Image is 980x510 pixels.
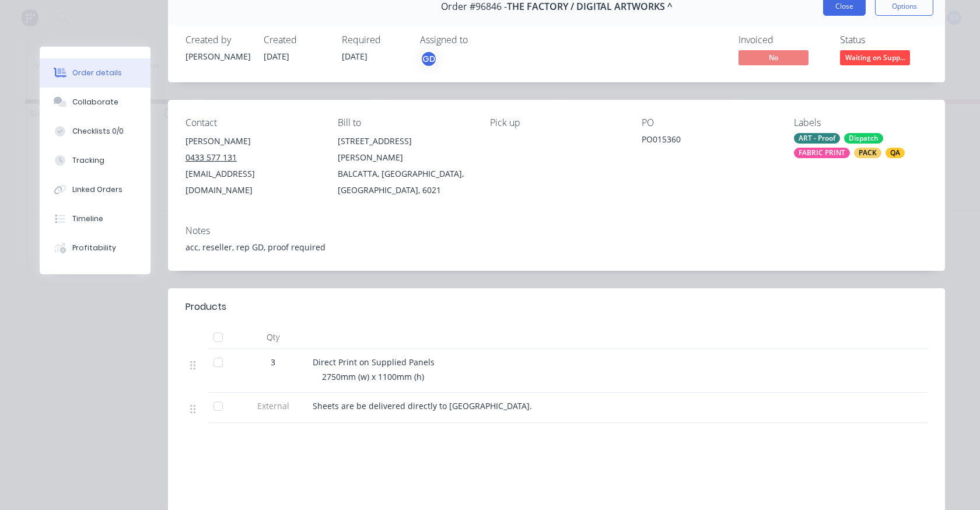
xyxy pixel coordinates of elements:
div: Qty [238,326,308,349]
div: PACK [854,148,881,158]
tcxspan: Call 0433 577 131 via 3CX [185,152,237,163]
div: Tracking [72,155,104,166]
div: Products [185,300,226,314]
div: Labels [794,117,928,128]
div: FABRIC PRINT [794,148,850,158]
div: acc, reseller, rep GD, proof required [185,241,928,253]
button: Waiting on Supp... [840,50,910,68]
div: Created by [185,34,250,46]
div: Invoiced [738,34,826,46]
span: 3 [271,356,275,368]
span: Sheets are be delivered directly to [GEOGRAPHIC_DATA]. [313,400,532,411]
div: Pick up [490,117,624,128]
div: [PERSON_NAME]0433 577 131[EMAIL_ADDRESS][DOMAIN_NAME] [185,133,319,198]
span: External [243,400,303,412]
div: [PERSON_NAME] [185,50,250,62]
div: Status [840,34,928,46]
button: GD [420,50,437,68]
div: [STREET_ADDRESS][PERSON_NAME]BALCATTA, [GEOGRAPHIC_DATA], [GEOGRAPHIC_DATA], 6021 [338,133,471,198]
span: [DATE] [342,51,367,62]
span: THE FACTORY / DIGITAL ARTWORKS ^ [507,1,673,12]
div: Timeline [72,214,103,224]
div: Dispatch [844,133,883,144]
div: [STREET_ADDRESS][PERSON_NAME] [338,133,471,166]
button: Timeline [40,204,150,233]
div: PO015360 [642,133,775,149]
div: Order details [72,68,122,78]
span: Order #96846 - [441,1,507,12]
div: Assigned to [420,34,537,46]
div: [PERSON_NAME] [185,133,319,149]
div: PO [642,117,775,128]
span: Waiting on Supp... [840,50,910,65]
span: [DATE] [264,51,289,62]
div: QA [885,148,905,158]
div: Profitability [72,243,116,253]
div: [EMAIL_ADDRESS][DOMAIN_NAME] [185,166,319,198]
div: Created [264,34,328,46]
button: Tracking [40,146,150,175]
div: Required [342,34,406,46]
button: Profitability [40,233,150,263]
div: Contact [185,117,319,128]
button: Checklists 0/0 [40,117,150,146]
div: BALCATTA, [GEOGRAPHIC_DATA], [GEOGRAPHIC_DATA], 6021 [338,166,471,198]
button: Order details [40,58,150,88]
span: Direct Print on Supplied Panels [313,357,435,368]
div: Notes [185,225,928,236]
span: 2750mm (w) x 1100mm (h) [322,371,424,382]
button: Collaborate [40,88,150,117]
span: No [738,50,808,65]
div: Collaborate [72,97,118,107]
div: ART - Proof [794,133,840,144]
button: Linked Orders [40,175,150,204]
div: Linked Orders [72,184,123,195]
div: Bill to [338,117,471,128]
div: Checklists 0/0 [72,126,124,137]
